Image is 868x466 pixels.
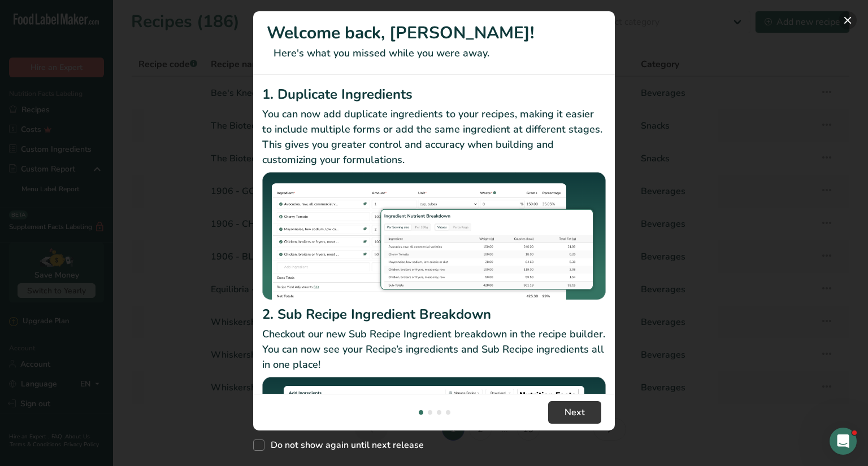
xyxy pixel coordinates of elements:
h2: 2. Sub Recipe Ingredient Breakdown [262,304,606,324]
button: Next [548,401,601,424]
span: Do not show again until next release [264,439,424,451]
span: Next [565,406,585,419]
h1: Welcome back, [PERSON_NAME]! [267,20,601,46]
img: Duplicate Ingredients [262,172,606,300]
p: You can now add duplicate ingredients to your recipes, making it easier to include multiple forms... [262,107,606,168]
h2: 1. Duplicate Ingredients [262,84,606,104]
p: Checkout our new Sub Recipe Ingredient breakdown in the recipe builder. You can now see your Reci... [262,327,606,372]
iframe: Intercom live chat [830,428,857,455]
p: Here's what you missed while you were away. [267,46,601,61]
